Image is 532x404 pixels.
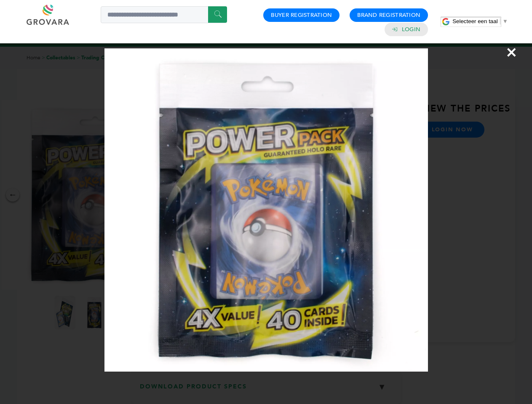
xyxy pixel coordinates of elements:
span: × [506,40,517,64]
a: Selecteer een taal​ [452,18,508,24]
a: Login [402,26,420,33]
a: Buyer Registration [271,11,332,19]
a: Brand Registration [357,11,420,19]
input: Search a product or brand... [101,6,227,23]
span: ​ [500,18,500,24]
img: Image Preview [104,48,428,372]
span: ▼ [503,18,508,24]
span: Selecteer een taal [452,18,497,24]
